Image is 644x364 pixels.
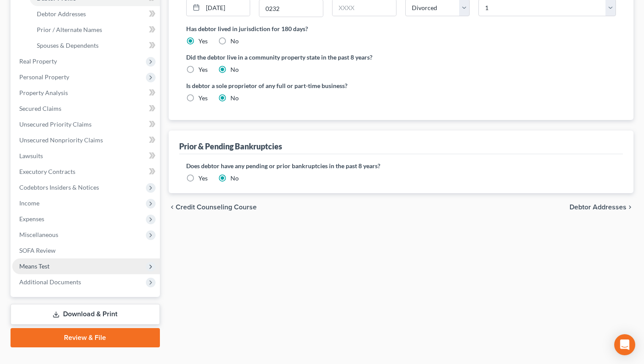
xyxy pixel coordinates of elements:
[179,141,282,152] div: Prior & Pending Bankruptcies
[614,334,635,355] div: Open Intercom Messenger
[19,247,56,254] span: SOFA Review
[198,65,208,74] label: Yes
[19,152,43,159] span: Lawsuits
[230,94,239,102] label: No
[12,164,160,180] a: Executory Contracts
[198,174,208,183] label: Yes
[19,262,50,270] span: Means Test
[570,204,626,211] span: Debtor Addresses
[37,42,99,49] span: Spouses & Dependents
[19,231,58,238] span: Miscellaneous
[626,204,633,211] i: chevron_right
[19,199,39,207] span: Income
[30,22,160,38] a: Prior / Alternate Names
[186,161,616,170] label: Does debtor have any pending or prior bankruptcies in the past 8 years?
[186,81,397,90] label: Is debtor a sole proprietor of any full or part-time business?
[12,243,160,258] a: SOFA Review
[11,328,160,347] a: Review & File
[11,304,160,325] a: Download & Print
[186,53,616,62] label: Did the debtor live in a community property state in the past 8 years?
[12,117,160,132] a: Unsecured Priority Claims
[12,148,160,164] a: Lawsuits
[19,184,99,191] span: Codebtors Insiders & Notices
[30,38,160,53] a: Spouses & Dependents
[12,101,160,117] a: Secured Claims
[176,204,257,211] span: Credit Counseling Course
[19,73,69,81] span: Personal Property
[19,89,68,96] span: Property Analysis
[186,24,616,33] label: Has debtor lived in jurisdiction for 180 days?
[19,136,103,144] span: Unsecured Nonpriority Claims
[19,57,57,65] span: Real Property
[230,37,239,46] label: No
[570,204,633,211] button: Debtor Addresses chevron_right
[230,65,239,74] label: No
[19,105,61,112] span: Secured Claims
[198,37,208,46] label: Yes
[37,10,86,18] span: Debtor Addresses
[12,85,160,101] a: Property Analysis
[19,168,75,175] span: Executory Contracts
[30,6,160,22] a: Debtor Addresses
[230,174,239,183] label: No
[19,120,92,128] span: Unsecured Priority Claims
[12,132,160,148] a: Unsecured Nonpriority Claims
[37,26,102,33] span: Prior / Alternate Names
[19,278,81,286] span: Additional Documents
[169,204,176,211] i: chevron_left
[198,94,208,102] label: Yes
[19,215,44,223] span: Expenses
[169,204,257,211] button: chevron_left Credit Counseling Course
